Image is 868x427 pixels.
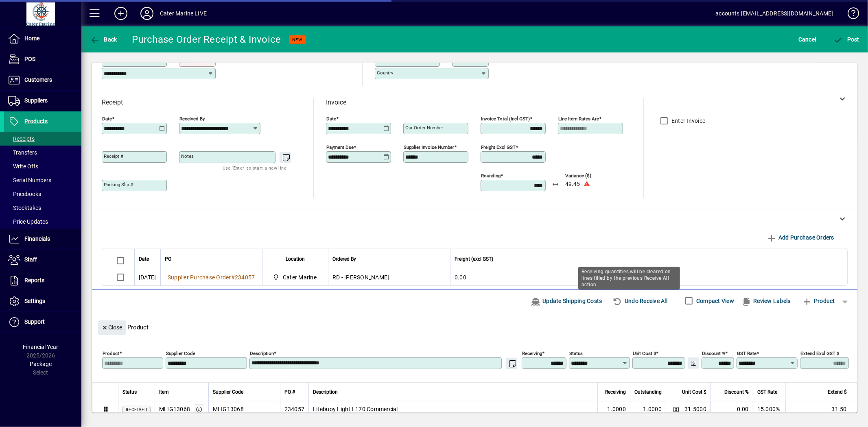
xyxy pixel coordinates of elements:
[24,235,50,242] span: Financials
[4,215,81,229] a: Price Updates
[8,191,41,197] span: Pricebooks
[4,229,81,249] a: Financials
[481,116,530,122] mat-label: Invoice Total (incl GST)
[757,388,777,396] span: GST Rate
[741,294,791,307] span: Review Labels
[798,294,839,308] button: Product
[4,146,81,159] a: Transfers
[605,388,626,396] span: Receiving
[213,388,243,396] span: Supplier Code
[4,250,81,270] a: Staff
[24,97,48,104] span: Suppliers
[4,91,81,111] a: Suppliers
[608,405,626,413] span: 1.0000
[630,401,666,418] td: 1.0000
[4,201,81,215] a: Stocktakes
[405,125,443,131] mat-label: Our order number
[30,361,52,367] span: Package
[24,118,48,124] span: Products
[81,32,126,47] app-page-header-button: Back
[326,144,354,150] mat-label: Payment due
[96,324,128,331] app-page-header-button: Close
[101,321,122,334] span: Close
[104,182,133,187] mat-label: Packing Slip #
[831,32,862,47] button: Post
[800,351,839,356] mat-label: Extend excl GST $
[24,277,44,283] span: Reports
[633,351,656,356] mat-label: Unit Cost $
[4,173,81,187] a: Serial Numbers
[682,388,706,396] span: Unit Cost $
[165,255,171,264] span: PO
[8,177,51,183] span: Serial Numbers
[828,388,847,396] span: Extend $
[785,401,857,418] td: 31.50
[24,56,35,62] span: POS
[4,70,81,90] a: Customers
[377,70,393,76] mat-label: Country
[8,163,38,170] span: Write Offs
[767,231,834,244] span: Add Purchase Orders
[688,357,699,369] button: Change Price Levels
[4,49,81,70] a: POS
[223,163,286,172] mat-hint: Use 'Enter' to start a new line
[565,173,614,179] span: Variance ($)
[102,116,112,122] mat-label: Date
[104,153,123,159] mat-label: Receipt #
[139,255,149,264] span: Date
[578,267,680,290] div: Receiving quantities will be cleared on lines filled by the previous Receive All action
[332,255,356,264] span: Ordered By
[4,187,81,201] a: Pricebooks
[24,298,45,304] span: Settings
[527,294,606,308] button: Update Shipping Costs
[569,351,583,356] mat-label: Status
[558,116,599,122] mat-label: Line item rates are
[126,407,147,412] span: Received
[531,294,602,307] span: Update Shipping Costs
[670,117,705,125] label: Enter Invoice
[235,274,255,281] span: 234057
[610,294,671,308] button: Undo Receive All
[8,135,35,142] span: Receipts
[737,351,756,356] mat-label: GST rate
[24,318,45,325] span: Support
[481,173,501,179] mat-label: Rounding
[724,388,749,396] span: Discount %
[326,116,336,122] mat-label: Date
[134,6,160,21] button: Profile
[4,291,81,312] a: Settings
[165,255,258,264] div: PO
[271,272,320,282] span: Cater Marine
[8,218,48,225] span: Price Updates
[634,388,662,396] span: Outstanding
[833,36,860,43] span: ost
[328,269,450,285] td: RD - [PERSON_NAME]
[165,273,258,282] a: Supplier Purchase Order#234057
[796,32,818,47] button: Cancel
[847,36,851,43] span: P
[168,274,231,281] span: Supplier Purchase Order
[24,256,37,263] span: Staff
[522,351,542,356] mat-label: Receiving
[763,230,837,245] button: Add Purchase Orders
[738,294,794,308] button: Review Labels
[208,401,280,418] td: MLIG13068
[753,401,785,418] td: 15.000%
[159,405,190,413] div: MLIG13068
[159,388,169,396] span: Item
[4,270,81,291] a: Reports
[313,388,338,396] span: Description
[98,320,126,335] button: Close
[134,269,160,285] td: [DATE]
[293,37,303,42] span: NEW
[4,132,81,146] a: Receipts
[108,6,134,21] button: Add
[24,76,52,83] span: Customers
[23,344,59,350] span: Financial Year
[280,401,309,418] td: 234057
[4,159,81,173] a: Write Offs
[283,273,317,281] span: Cater Marine
[250,351,274,356] mat-label: Description
[139,255,156,264] div: Date
[702,351,725,356] mat-label: Discount %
